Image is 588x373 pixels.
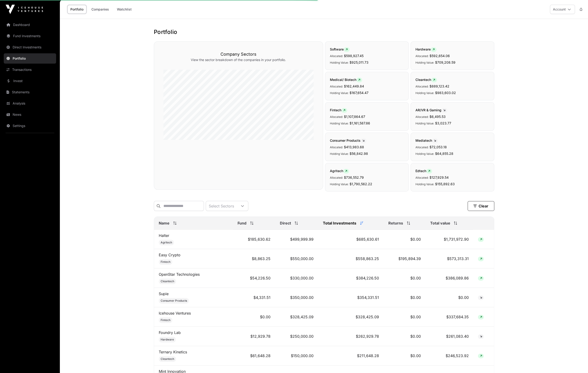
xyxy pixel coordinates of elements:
span: $72,053.18 [429,145,447,149]
a: Transactions [4,65,56,75]
a: News [4,109,56,120]
span: $1,161,587.86 [350,121,370,125]
td: $328,425.09 [275,307,318,327]
a: Halter [159,233,169,238]
span: Medical/ Biotech [330,78,362,82]
span: Allocated: [415,115,429,119]
span: Holding Value: [330,182,349,186]
span: $6,495.53 [429,115,446,119]
span: Cleantech [415,78,437,82]
td: $0.00 [384,346,426,366]
td: $0.00 [384,327,426,346]
span: Holding Value: [330,152,349,156]
span: Agritech [161,241,172,244]
td: $573,313.31 [425,249,473,268]
a: Supie [159,291,169,296]
span: $167,654.47 [350,91,368,95]
td: $330,000.00 [275,268,318,288]
span: Returns [388,220,403,226]
span: $592,654.06 [429,54,450,58]
td: $0.00 [384,268,426,288]
span: Holding Value: [415,152,434,156]
td: $61,648.28 [233,346,275,366]
span: $925,011.73 [350,60,368,64]
span: Agritech [330,169,349,173]
td: $328,425.09 [318,307,384,327]
td: $250,000.00 [275,327,318,346]
span: Total value [430,220,450,226]
td: $0.00 [384,230,426,249]
a: Icehouse Ventures [159,311,191,315]
span: Allocated: [330,54,343,58]
a: Analysis [4,98,56,109]
span: Holding Value: [415,122,434,125]
span: Cleantech [161,279,174,283]
td: $12,929.78 [233,327,275,346]
span: Consumer Products [330,138,366,142]
a: Portfolio [4,53,56,64]
span: Holding Value: [415,182,434,186]
span: $1,790,562.22 [350,182,372,186]
h1: Portfolio [154,28,494,36]
span: Allocated: [330,85,343,88]
span: $3,023.77 [435,121,451,125]
span: AR/VR & Gaming [415,108,447,112]
iframe: Chat Widget [565,351,588,373]
span: Allocated: [330,145,343,149]
td: $211,648.28 [318,346,384,366]
span: $709,208.59 [435,60,455,64]
button: Account [550,5,575,14]
button: Clear [468,201,494,211]
span: $127,929.54 [429,175,449,179]
a: Ternary Kinetics [159,350,187,354]
a: Foundry Lab [159,330,181,335]
span: Allocated: [330,176,343,179]
span: $64,855.28 [435,152,453,156]
h3: Company Sectors [163,51,314,58]
a: Invest [4,76,56,86]
span: $162,449.84 [344,84,364,88]
span: Mediatech [415,138,438,142]
td: $8,863.25 [233,249,275,268]
a: Fund Investments [4,31,56,41]
span: Allocated: [330,115,343,119]
a: Settings [4,121,56,131]
td: $337,684.35 [425,307,473,327]
td: $4,331.51 [233,288,275,307]
span: $889,123.42 [429,84,449,88]
span: $983,603.02 [435,91,456,95]
a: Portfolio [67,5,87,14]
td: $685,630.61 [318,230,384,249]
span: Fintech [161,318,170,322]
td: $0.00 [384,288,426,307]
span: Allocated: [415,176,429,179]
span: Name [159,220,170,226]
span: Edtech [415,169,432,173]
span: Fintech [161,260,170,264]
img: Icehouse Ventures Logo [6,5,43,14]
span: Direct [280,220,291,226]
td: $384,226.50 [318,268,384,288]
span: Consumer Products [161,299,187,303]
span: Fintech [330,108,347,112]
td: $185,630.62 [233,230,275,249]
span: Holding Value: [330,91,349,95]
a: Dashboard [4,20,56,30]
span: Allocated: [415,85,429,88]
a: Direct Investments [4,42,56,52]
td: $558,863.25 [318,249,384,268]
p: View the sector breakdown of the companies in your portfolio. [163,58,314,62]
td: $0.00 [384,307,426,327]
a: Companies [88,5,112,14]
td: $246,523.92 [425,346,473,366]
span: Allocated: [415,54,429,58]
td: $0.00 [233,307,275,327]
span: Holding Value: [415,61,434,64]
span: $413,983.68 [344,145,364,149]
td: $262,929.78 [318,327,384,346]
span: $736,552.79 [344,175,364,179]
td: $0.00 [425,288,473,307]
span: Allocated: [415,145,429,149]
span: $598,927.45 [344,54,364,58]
